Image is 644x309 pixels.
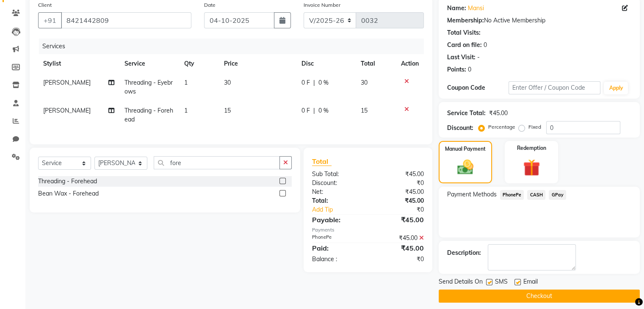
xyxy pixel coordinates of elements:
[468,4,484,13] a: Mansi
[528,123,541,131] label: Fixed
[477,53,480,62] div: -
[509,81,601,94] input: Enter Offer / Coupon Code
[368,196,430,205] div: ₹45.00
[368,215,430,225] div: ₹45.00
[296,54,356,73] th: Disc
[306,234,368,243] div: PhonePe
[447,28,481,37] div: Total Visits:
[452,158,478,177] img: _cash.svg
[447,16,484,25] div: Membership:
[154,156,280,169] input: Search or Scan
[447,83,509,92] div: Coupon Code
[604,82,628,94] button: Apply
[304,1,340,9] label: Invoice Number
[312,226,424,234] div: Payments
[306,255,368,264] div: Balance :
[517,144,546,152] label: Redemption
[447,190,497,199] span: Payment Methods
[368,170,430,179] div: ₹45.00
[306,215,368,225] div: Payable:
[119,54,179,73] th: Service
[318,106,329,115] span: 0 %
[38,177,97,186] div: Threading - Forehead
[527,190,545,200] span: CASH
[313,106,315,115] span: |
[489,109,508,118] div: ₹45.00
[224,107,231,114] span: 15
[396,54,424,73] th: Action
[447,16,631,25] div: No Active Membership
[39,39,430,54] div: Services
[124,79,173,95] span: Threading - Eyebrows
[43,79,91,86] span: [PERSON_NAME]
[224,79,231,86] span: 30
[439,290,640,303] button: Checkout
[447,53,475,62] div: Last Visit:
[184,107,188,114] span: 1
[378,205,430,214] div: ₹0
[306,170,368,179] div: Sub Total:
[368,188,430,196] div: ₹45.00
[447,65,466,74] div: Points:
[439,277,483,288] span: Send Details On
[523,277,538,288] span: Email
[61,12,191,28] input: Search by Name/Mobile/Email/Code
[306,179,368,188] div: Discount:
[549,190,566,200] span: GPay
[184,79,188,86] span: 1
[38,12,62,28] button: +91
[500,190,524,200] span: PhonePe
[447,41,482,50] div: Card on file:
[306,188,368,196] div: Net:
[301,78,310,87] span: 0 F
[204,1,216,9] label: Date
[447,248,481,257] div: Description:
[447,124,473,132] div: Discount:
[312,157,332,166] span: Total
[368,255,430,264] div: ₹0
[468,65,471,74] div: 0
[361,107,368,114] span: 15
[368,243,430,253] div: ₹45.00
[361,79,368,86] span: 30
[518,157,545,178] img: _gift.svg
[306,196,368,205] div: Total:
[447,4,466,13] div: Name:
[43,107,91,114] span: [PERSON_NAME]
[38,1,52,9] label: Client
[38,54,119,73] th: Stylist
[484,41,487,50] div: 0
[356,54,396,73] th: Total
[301,106,310,115] span: 0 F
[368,179,430,188] div: ₹0
[368,234,430,243] div: ₹45.00
[179,54,219,73] th: Qty
[488,123,515,131] label: Percentage
[313,78,315,87] span: |
[219,54,296,73] th: Price
[447,109,486,118] div: Service Total:
[318,78,329,87] span: 0 %
[38,189,99,198] div: Bean Wax - Forehead
[124,107,173,123] span: Threading - Forehead
[306,243,368,253] div: Paid:
[495,277,508,288] span: SMS
[445,145,486,153] label: Manual Payment
[306,205,378,214] a: Add Tip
